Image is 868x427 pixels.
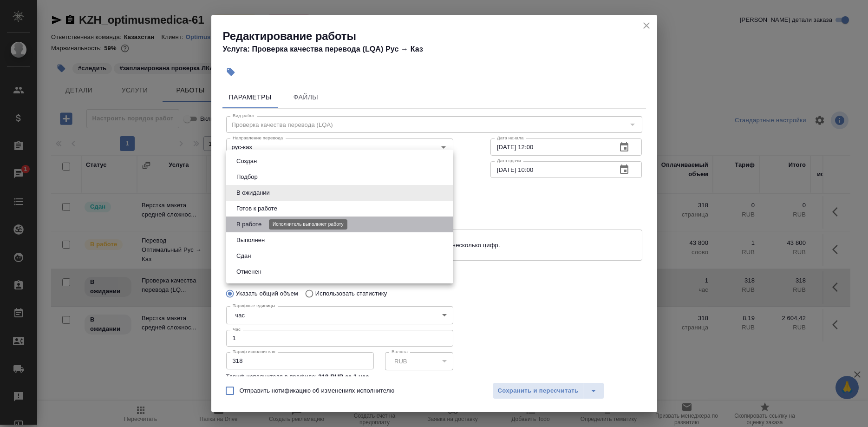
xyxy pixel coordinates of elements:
button: Выполнен [234,235,268,245]
button: Сдан [234,251,254,261]
button: Подбор [234,172,261,182]
button: В ожидании [234,188,273,198]
button: Готов к работе [234,204,280,214]
button: Создан [234,156,260,166]
button: В работе [234,219,264,230]
button: Отменен [234,267,264,277]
